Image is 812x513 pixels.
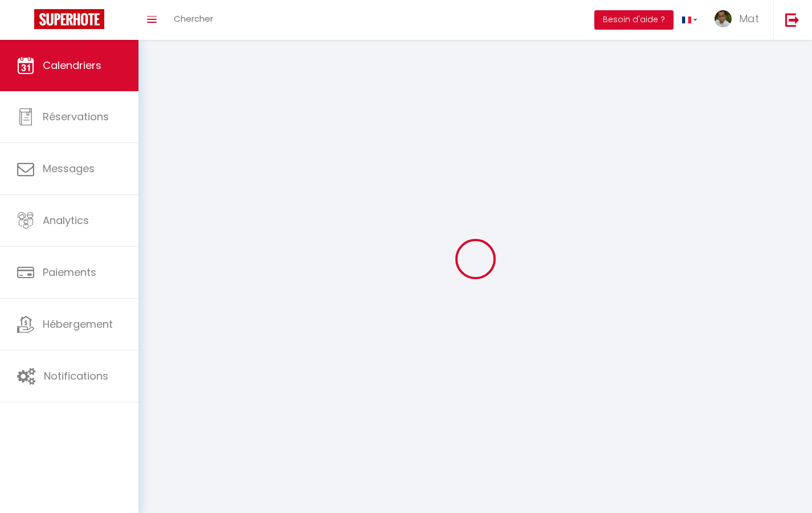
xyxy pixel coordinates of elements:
span: Messages [43,161,95,176]
button: Besoin d'aide ? [594,10,674,30]
span: Paiements [43,265,96,279]
span: Chercher [174,13,213,25]
span: Notifications [44,369,108,383]
img: ... [715,10,732,27]
img: logout [785,13,799,27]
span: Calendriers [43,58,101,72]
button: Ouvrir le widget de chat LiveChat [9,5,43,39]
span: Mat [739,11,759,26]
span: Hébergement [43,317,113,331]
img: Super Booking [34,9,104,29]
span: Analytics [43,213,89,227]
span: Réservations [43,109,109,124]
